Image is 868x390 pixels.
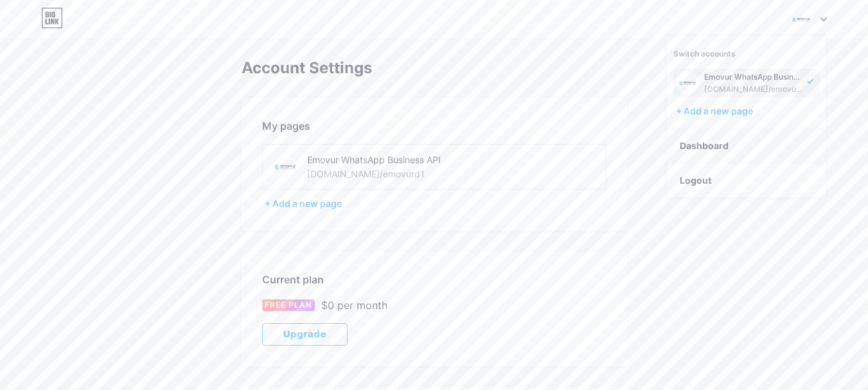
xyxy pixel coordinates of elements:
div: Emovur WhatsApp Business API [704,72,803,82]
div: [DOMAIN_NAME]/emovurd1 [704,84,803,94]
img: Emovur [676,71,699,94]
div: Account Settings [242,59,627,77]
span: FREE PLAN [265,299,312,311]
img: Emovur [789,7,813,31]
div: Current plan [262,272,607,287]
div: + Add a new page [676,105,820,118]
div: Emovur WhatsApp Business API [307,153,489,166]
a: Dashboard [667,129,826,163]
div: [DOMAIN_NAME]/emovurd1 [307,167,425,181]
div: + Add a new page [265,197,607,210]
div: $0 per month [321,297,387,313]
span: Switch accounts [673,49,736,58]
button: Upgrade [262,323,348,346]
li: Logout [667,163,826,198]
div: My pages [262,118,607,134]
img: emovurd1 [270,152,299,181]
span: Upgrade [283,329,326,340]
